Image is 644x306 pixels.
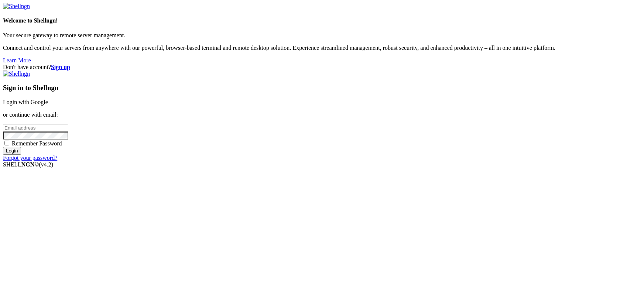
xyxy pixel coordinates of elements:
img: Shellngn [3,71,30,77]
a: Forgot your password? [3,155,57,161]
b: NGN [21,161,35,168]
input: Remember Password [4,141,9,145]
p: or continue with email: [3,111,641,118]
a: Login with Google [3,99,48,105]
h4: Welcome to Shellngn! [3,17,641,24]
a: Sign up [51,64,70,70]
a: Learn More [3,57,31,63]
p: Connect and control your servers from anywhere with our powerful, browser-based terminal and remo... [3,45,641,51]
h3: Sign in to Shellngn [3,84,641,92]
span: SHELL © [3,161,53,168]
input: Email address [3,124,68,132]
input: Login [3,147,21,155]
p: Your secure gateway to remote server management. [3,32,641,39]
img: Shellngn [3,3,30,10]
span: 4.2.0 [39,161,54,168]
span: Remember Password [12,140,62,147]
div: Don't have account? [3,64,641,71]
